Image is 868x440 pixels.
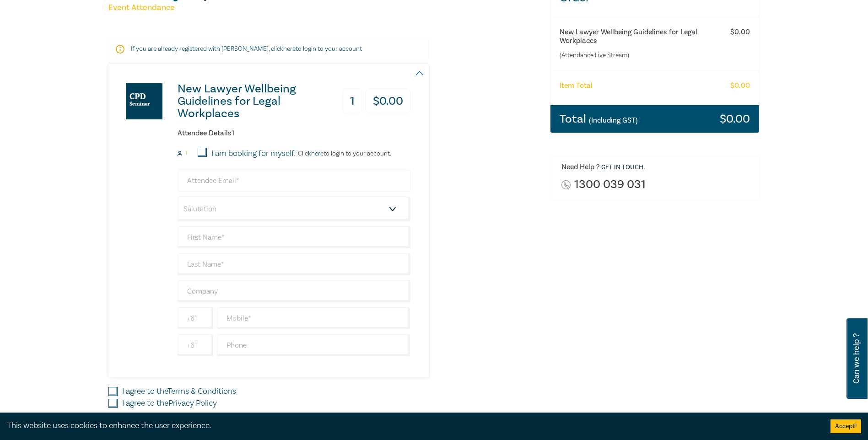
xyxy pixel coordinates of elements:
a: Privacy Policy [168,398,217,408]
h3: 1 [343,89,362,114]
input: Phone [217,334,410,356]
input: Mobile* [217,307,410,329]
input: +61 [178,307,213,329]
h6: Item Total [560,81,593,90]
small: 1 [185,150,187,157]
label: I am booking for myself. [211,148,296,160]
h5: Event Attendance [108,2,539,13]
input: +61 [178,334,213,356]
p: If you are already registered with [PERSON_NAME], click to login to your account [131,44,406,54]
a: here [283,45,296,53]
a: Terms & Conditions [167,386,236,397]
h6: New Lawyer Wellbeing Guidelines for Legal Workplaces [560,28,714,45]
input: Company [178,280,410,302]
img: New Lawyer Wellbeing Guidelines for Legal Workplaces [126,83,162,119]
a: here [311,150,323,158]
h6: Need Help ? . [561,163,753,172]
h3: $ 0.00 [366,89,410,114]
h3: Total [560,113,638,125]
h3: New Lawyer Wellbeing Guidelines for Legal Workplaces [178,83,328,120]
input: Last Name* [178,253,410,275]
input: First Name* [178,226,410,248]
h6: Attendee Details 1 [178,129,410,138]
h6: $ 0.00 [730,28,750,37]
input: Attendee Email* [178,170,410,192]
a: 1300 039 031 [574,178,646,191]
a: Get in touch [601,163,643,172]
h3: $ 0.00 [720,113,750,125]
span: Can we help ? [852,324,861,393]
label: I agree to the [122,397,217,409]
label: I agree to the [122,386,236,397]
small: (Including GST) [589,116,638,125]
small: (Attendance: Live Stream ) [560,51,714,60]
button: Accept cookies [830,419,861,433]
div: This website uses cookies to enhance the user experience. [7,420,817,432]
p: Click to login to your account. [296,150,391,157]
h6: $ 0.00 [730,81,750,90]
